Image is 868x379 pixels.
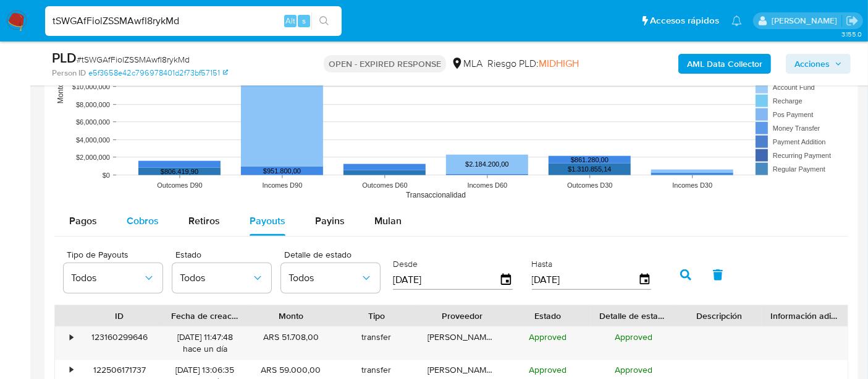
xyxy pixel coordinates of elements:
[687,54,762,74] b: AML Data Collector
[487,57,579,71] span: Riesgo PLD:
[794,54,830,74] span: Acciones
[285,15,295,27] span: Alt
[786,54,851,74] button: Acciones
[77,53,190,66] span: # tSWGAfFiolZSSMAwfI8rykMd
[302,15,306,27] span: s
[731,15,742,26] a: Notificaciones
[539,56,579,71] span: MIDHIGH
[678,54,771,74] button: AML Data Collector
[772,15,841,27] p: gabriela.sanchez@mercadolibre.com
[451,57,482,71] div: MLA
[650,14,719,27] span: Accesos rápidos
[52,48,77,68] b: PLD
[841,29,862,39] span: 3.155.0
[846,14,859,27] a: Salir
[45,13,342,29] input: Buscar usuario o caso...
[311,12,337,30] button: search-icon
[52,68,86,79] b: Person ID
[324,55,446,72] p: OPEN - EXPIRED RESPONSE
[88,68,228,79] a: e5f3658e42c796978401d2f73bf57151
